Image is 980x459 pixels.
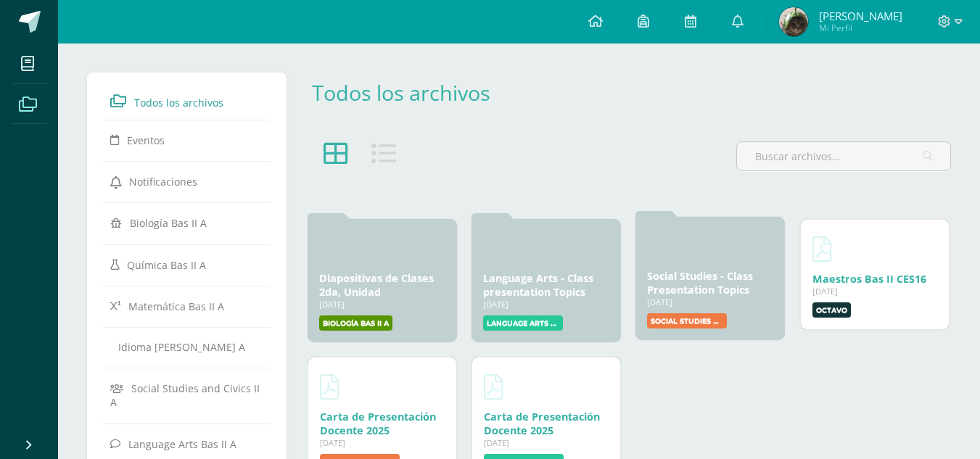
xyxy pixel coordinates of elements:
[110,88,263,114] a: Todos los archivos
[647,313,727,328] label: Social Studies and Civics II A
[484,437,609,448] div: [DATE]
[130,216,207,230] span: Biología Bas II A
[320,369,339,404] a: Descargar Carta de Presentación Docente 2025.pdf
[110,210,263,236] a: Biología Bas II A
[110,334,263,360] a: Idioma [PERSON_NAME] A
[110,431,263,457] a: Language Arts Bas II A
[647,269,773,297] div: Social Studies - Class Presentation Topics
[819,9,902,23] span: [PERSON_NAME]
[128,437,236,451] span: Language Arts Bas II A
[484,369,503,404] a: Descargar Carta de Presentación Docente 2025.pdf
[819,22,902,34] span: Mi Perfil
[110,168,263,194] a: Notificaciones
[129,175,197,189] span: Notificaciones
[320,410,445,437] div: Descargar Carta de Presentación Docente 2025.pdf
[812,272,937,286] div: Descargar Maestros Bas II CES16.pdf
[484,410,600,437] a: Carta de Presentación Docente 2025
[737,142,950,170] input: Buscar archivos...
[812,302,851,318] label: Octavo
[110,381,260,409] span: Social Studies and Civics II A
[110,252,263,278] a: Química Bas II A
[312,78,512,107] div: Todos los archivos
[110,293,263,319] a: Matemática Bas II A
[319,271,434,299] a: Diapositivas de Clases 2da, Unidad
[647,297,773,307] div: [DATE]
[127,133,165,147] span: Eventos
[319,299,445,310] div: [DATE]
[118,340,245,354] span: Idioma [PERSON_NAME] A
[319,315,392,331] label: Biología Bas II A
[110,375,263,415] a: Social Studies and Civics II A
[812,286,937,297] div: [DATE]
[319,271,445,299] div: Diapositivas de Clases 2da, Unidad
[312,78,490,107] a: Todos los archivos
[779,7,808,36] img: efdde124b53c5e6227a31b6264010d7d.png
[320,437,445,448] div: [DATE]
[483,271,593,299] a: Language Arts - Class presentation Topics
[812,272,926,286] a: Maestros Bas II CES16
[128,299,224,313] span: Matemática Bas II A
[320,410,436,437] a: Carta de Presentación Docente 2025
[483,299,609,310] div: [DATE]
[134,96,223,109] span: Todos los archivos
[483,315,563,331] label: Language Arts Bas II A
[484,410,609,437] div: Descargar Carta de Presentación Docente 2025.pdf
[110,127,263,153] a: Eventos
[127,257,206,271] span: Química Bas II A
[812,231,831,266] a: Descargar Maestros Bas II CES16.pdf
[647,269,753,297] a: Social Studies - Class Presentation Topics
[483,271,609,299] div: Language Arts - Class presentation Topics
